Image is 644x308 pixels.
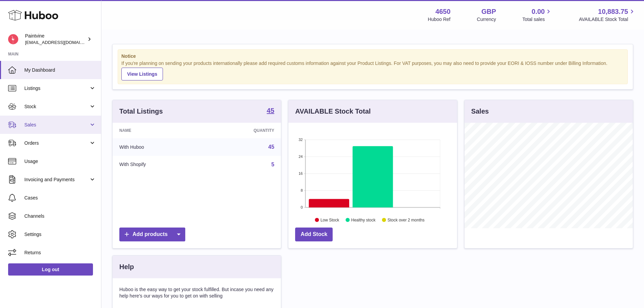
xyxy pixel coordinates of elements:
a: 45 [267,107,274,115]
h3: AVAILABLE Stock Total [295,107,371,116]
div: Huboo Ref [428,16,451,23]
span: Total sales [522,16,552,23]
a: Log out [8,263,93,276]
th: Name [113,123,204,138]
div: Paintvine [25,33,86,46]
text: Stock over 2 months [388,217,425,222]
span: Invoicing and Payments [24,176,89,183]
span: Cases [24,195,96,201]
text: 24 [299,155,303,159]
a: 0.00 Total sales [522,7,552,23]
div: If you're planning on sending your products internationally please add required customs informati... [121,60,624,80]
a: 5 [271,162,274,167]
span: Channels [24,213,96,219]
strong: GBP [481,7,496,16]
span: 10,883.75 [598,7,628,16]
img: euan@paintvine.co.uk [8,34,18,44]
strong: 45 [267,107,274,114]
span: Sales [24,122,89,128]
span: Listings [24,85,89,92]
a: Add Stock [295,228,333,241]
span: Stock [24,103,89,110]
text: Healthy stock [351,217,376,222]
strong: 4650 [435,7,451,16]
a: View Listings [121,68,163,80]
strong: Notice [121,53,624,60]
a: Add products [119,228,185,241]
span: [EMAIL_ADDRESS][DOMAIN_NAME] [25,40,99,45]
td: With Shopify [113,156,204,173]
span: Settings [24,231,96,238]
h3: Help [119,262,134,271]
span: Usage [24,158,96,165]
text: 0 [301,205,303,209]
span: Returns [24,250,96,256]
text: Low Stock [320,217,339,222]
text: 8 [301,188,303,192]
p: Huboo is the easy way to get your stock fulfilled. But incase you need any help here's our ways f... [119,286,274,299]
div: Currency [477,16,496,23]
span: My Dashboard [24,67,96,73]
td: With Huboo [113,138,204,156]
span: Orders [24,140,89,146]
a: 45 [268,144,275,150]
span: AVAILABLE Stock Total [579,16,636,23]
text: 16 [299,171,303,175]
th: Quantity [204,123,281,138]
text: 32 [299,138,303,142]
h3: Total Listings [119,107,163,116]
h3: Sales [471,107,489,116]
a: 10,883.75 AVAILABLE Stock Total [579,7,636,23]
span: 0.00 [532,7,545,16]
